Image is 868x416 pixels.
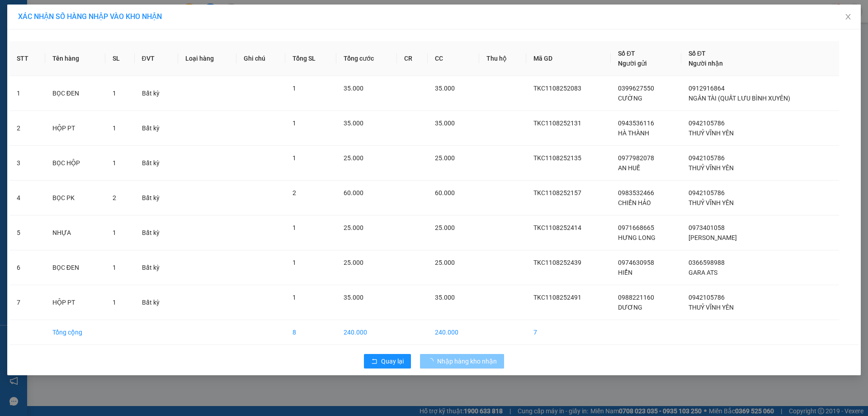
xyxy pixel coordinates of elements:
td: BỌC HỘP [45,146,105,181]
td: BỌC ĐEN [45,76,105,111]
span: TKC1108252414 [533,224,581,231]
span: 60.000 [344,189,363,196]
th: Thu hộ [479,41,526,76]
span: 0942105786 [689,120,725,127]
td: Bất kỳ [135,215,178,250]
span: 0942105786 [689,294,725,301]
td: 7 [526,320,611,345]
td: Bất kỳ [135,76,178,111]
span: XÁC NHẬN SỐ HÀNG NHẬP VÀO KHO NHẬN [18,12,162,21]
span: 0974630958 [618,259,654,266]
th: CR [397,41,428,76]
span: TKC1108252439 [533,259,581,266]
span: CƯỜNG [618,95,642,102]
span: THUỶ VĨNH YÊN [689,164,734,172]
span: Quay lại [381,356,404,366]
span: 60.000 [435,189,455,196]
span: 1 [113,159,116,167]
button: Nhập hàng kho nhận [420,354,504,368]
span: Số ĐT [618,50,635,57]
span: TKC1108252157 [533,189,581,196]
span: THUỶ VĨNH YÊN [689,129,734,137]
td: HỘP PT [45,285,105,320]
span: 0399627550 [618,85,654,92]
span: 0943536116 [618,120,654,127]
span: AN HUẾ [618,164,640,172]
span: 2 [113,194,116,201]
span: NGÂN TÀI (QUẤT LƯU BÌNH XUYÊN) [689,95,790,102]
span: HIỂN [618,269,632,276]
span: 25.000 [344,154,363,162]
span: 35.000 [344,85,363,92]
span: HÀ THÀNH [618,129,649,137]
span: 1 [113,299,116,306]
span: 25.000 [435,224,455,231]
td: 7 [9,285,45,320]
td: Bất kỳ [135,111,178,146]
span: 1 [292,85,296,92]
th: STT [9,41,45,76]
td: Bất kỳ [135,285,178,320]
span: 1 [292,259,296,266]
span: 1 [113,264,116,271]
td: 5 [9,215,45,250]
td: BỌC ĐEN [45,250,105,285]
td: 6 [9,250,45,285]
span: rollback [371,358,377,365]
span: 0983532466 [618,189,654,196]
span: 1 [113,124,116,132]
span: 35.000 [344,294,363,301]
span: 35.000 [435,120,455,127]
td: 240.000 [336,320,397,345]
td: 8 [285,320,336,345]
span: Người nhận [689,60,723,67]
th: ĐVT [135,41,178,76]
span: DƯƠNG [618,304,642,311]
th: Tổng cước [336,41,397,76]
td: BỌC PK [45,181,105,215]
th: SL [105,41,135,76]
span: 1 [292,224,296,231]
span: 25.000 [344,224,363,231]
span: loading [427,358,437,364]
span: [PERSON_NAME] [689,234,737,241]
td: 1 [9,76,45,111]
span: 35.000 [435,294,455,301]
td: Tổng cộng [45,320,105,345]
td: Bất kỳ [135,250,178,285]
span: TKC1108252131 [533,120,581,127]
span: 0366598988 [689,259,725,266]
span: 0971668665 [618,224,654,231]
span: 0912916864 [689,85,725,92]
span: 0988221160 [618,294,654,301]
td: HỘP PT [45,111,105,146]
span: HƯNG LONG [618,234,656,241]
button: rollbackQuay lại [364,354,411,368]
th: Tên hàng [45,41,105,76]
th: Loại hàng [178,41,236,76]
span: 0973401058 [689,224,725,231]
span: close [844,13,852,20]
span: 0942105786 [689,189,725,196]
th: Tổng SL [285,41,336,76]
span: 25.000 [344,259,363,266]
span: Người gửi [618,60,647,67]
span: Nhập hàng kho nhận [437,356,497,366]
td: 3 [9,146,45,181]
th: Ghi chú [236,41,285,76]
span: TKC1108252491 [533,294,581,301]
th: Mã GD [526,41,611,76]
span: CHIẾN HẢO [618,199,651,206]
td: 2 [9,111,45,146]
span: 1 [292,120,296,127]
span: 25.000 [435,154,455,162]
span: TKC1108252083 [533,85,581,92]
td: Bất kỳ [135,181,178,215]
span: THUỶ VĨNH YÊN [689,304,734,311]
button: Close [835,5,861,30]
td: 240.000 [428,320,479,345]
span: 0942105786 [689,154,725,162]
span: 35.000 [344,120,363,127]
span: 1 [292,294,296,301]
span: TKC1108252135 [533,154,581,162]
